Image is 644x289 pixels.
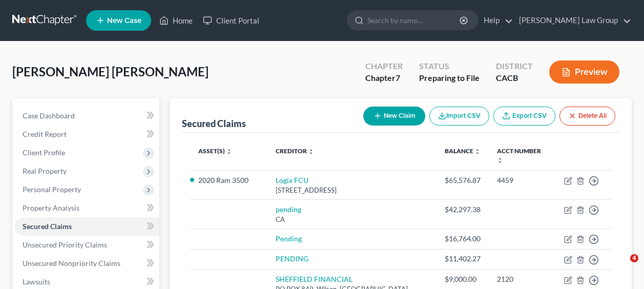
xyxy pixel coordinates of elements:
[107,17,141,25] span: New Case
[276,215,428,224] div: CA
[496,72,533,84] div: CACB
[23,259,120,267] span: Unsecured Nonpriority Claims
[365,60,403,72] div: Chapter
[12,64,209,79] span: [PERSON_NAME] [PERSON_NAME]
[474,149,481,155] i: unfold_more
[497,274,548,284] div: 2120
[276,275,352,283] a: SHEFFIELD FINANCIAL
[14,107,159,125] a: Case Dashboard
[276,234,302,243] a: Pending
[419,72,480,84] div: Preparing to File
[14,199,159,217] a: Property Analysis
[497,175,548,185] div: 4459
[559,107,615,126] button: Delete All
[198,175,259,185] li: 2020 Ram 3500
[479,11,513,30] a: Help
[14,217,159,236] a: Secured Claims
[493,107,555,126] a: Export CSV
[198,147,232,155] a: Asset(s) unfold_more
[497,157,503,163] i: unfold_more
[367,11,461,30] input: Search by name...
[496,60,533,72] div: District
[609,254,634,279] iframe: Intercom live chat
[445,147,481,155] a: Balance unfold_more
[419,60,480,72] div: Status
[14,236,159,254] a: Unsecured Priority Claims
[23,277,50,286] span: Lawsuits
[396,73,400,82] span: 7
[23,130,67,138] span: Credit Report
[365,72,403,84] div: Chapter
[445,204,481,215] div: $42,297.38
[276,185,428,195] div: [STREET_ADDRESS]
[154,11,198,30] a: Home
[198,11,264,30] a: Client Portal
[429,107,489,126] button: Import CSV
[445,175,481,185] div: $65,576.87
[23,167,67,175] span: Real Property
[276,254,308,263] a: PENDING
[363,107,425,126] button: New Claim
[276,147,314,155] a: Creditor unfold_more
[14,254,159,273] a: Unsecured Nonpriority Claims
[445,254,481,264] div: $11,402.27
[226,149,232,155] i: unfold_more
[23,203,79,212] span: Property Analysis
[23,222,72,231] span: Secured Claims
[630,254,638,262] span: 4
[23,148,65,157] span: Client Profile
[23,240,107,249] span: Unsecured Priority Claims
[308,149,314,155] i: unfold_more
[497,147,541,163] a: Acct Number unfold_more
[549,60,619,84] button: Preview
[182,117,246,130] div: Secured Claims
[445,234,481,244] div: $16,764.00
[14,125,159,143] a: Credit Report
[514,11,631,30] a: [PERSON_NAME] Law Group
[445,274,481,284] div: $9,000.00
[276,205,301,214] a: pending
[276,176,308,184] a: Logix FCU
[23,111,75,120] span: Case Dashboard
[23,185,81,194] span: Personal Property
